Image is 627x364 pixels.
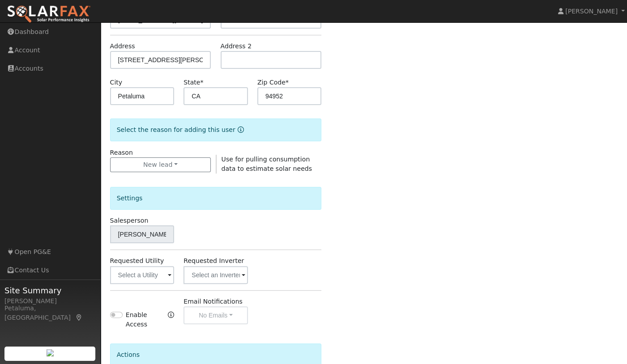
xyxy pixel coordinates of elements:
[47,349,54,356] img: retrieve
[110,119,322,141] div: Select the reason for adding this user
[183,266,248,284] input: Select an Inverter
[565,8,618,15] span: [PERSON_NAME]
[7,5,91,24] img: SolarFax
[168,310,174,330] a: Enable Access
[126,310,166,329] label: Enable Access
[110,266,175,284] input: Select a Utility
[110,216,149,225] label: Salesperson
[110,225,175,243] input: Select a User
[235,126,244,133] a: Reason for new user
[222,156,312,172] span: Use for pulling consumption data to estimate solar needs
[110,42,135,51] label: Address
[4,304,96,322] div: Petaluma, [GEOGRAPHIC_DATA]
[75,314,83,321] a: Map
[286,79,289,86] span: Required
[183,256,244,266] label: Requested Inverter
[110,256,164,266] label: Requested Utility
[110,148,133,157] label: Reason
[183,297,243,306] label: Email Notifications
[257,78,289,87] label: Zip Code
[183,78,203,87] label: State
[221,42,252,51] label: Address 2
[4,296,96,306] div: [PERSON_NAME]
[4,284,96,296] span: Site Summary
[200,79,203,86] span: Required
[110,78,123,87] label: City
[110,187,322,210] div: Settings
[110,157,211,173] button: New lead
